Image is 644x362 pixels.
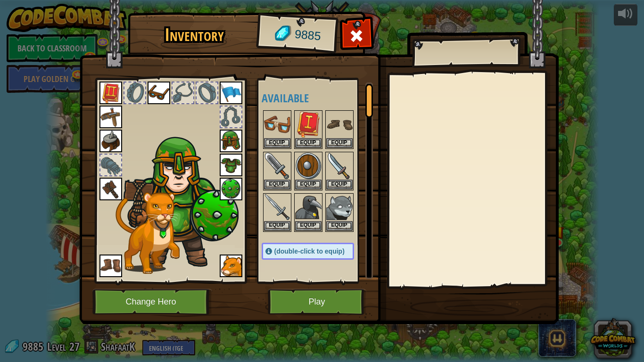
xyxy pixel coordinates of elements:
span: 9885 [294,26,322,45]
img: portrait.png [264,153,290,179]
img: portrait.png [99,82,122,104]
img: cougar-paper-dolls.png [116,192,180,274]
button: Equip [264,180,290,189]
img: portrait.png [99,130,122,152]
img: portrait.png [99,178,122,200]
button: Change Hero [92,289,212,315]
button: Equip [326,138,353,148]
img: portrait.png [220,154,242,176]
img: portrait.png [264,194,290,221]
img: portrait.png [220,178,242,200]
img: portrait.png [220,130,242,152]
span: (double-click to equip) [274,247,345,255]
button: Equip [326,180,353,189]
img: portrait.png [326,194,353,221]
button: Play [268,289,366,315]
img: portrait.png [326,111,353,138]
button: Equip [326,221,353,231]
button: Equip [295,180,322,189]
img: portrait.png [148,82,170,104]
img: portrait.png [99,106,122,128]
img: portrait.png [220,82,242,104]
img: portrait.png [220,255,242,277]
img: portrait.png [295,111,322,138]
img: portrait.png [295,194,322,221]
img: portrait.png [264,111,290,138]
h1: Inventory [134,25,255,45]
button: Equip [295,138,322,148]
button: Equip [295,221,322,231]
img: portrait.png [99,255,122,277]
img: portrait.png [295,153,322,179]
h4: Available [262,92,373,104]
button: Equip [264,138,290,148]
button: Equip [264,221,290,231]
img: portrait.png [326,153,353,179]
img: male.png [123,132,239,270]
